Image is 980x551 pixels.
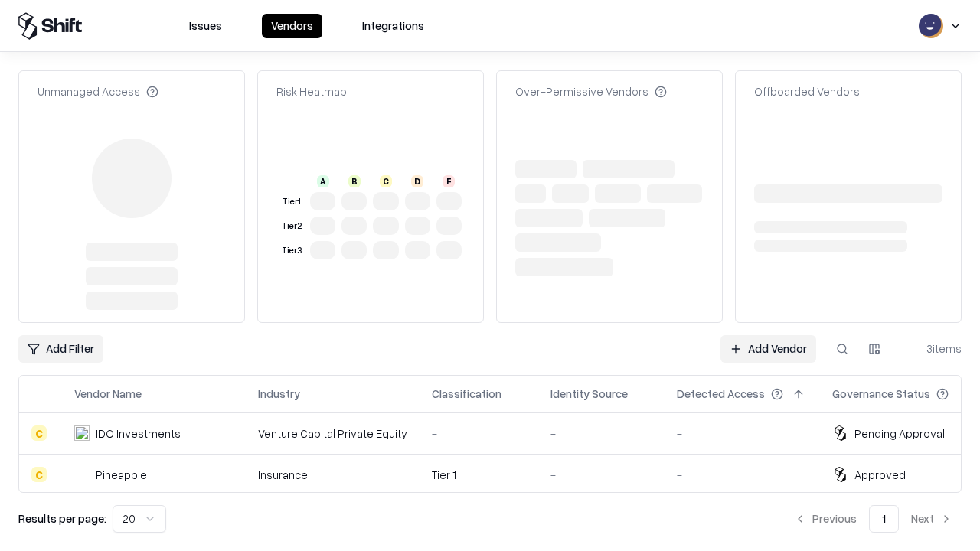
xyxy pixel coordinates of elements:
div: Venture Capital Private Equity [258,425,407,442]
div: Approved [854,467,906,483]
div: - [432,425,526,442]
div: Pineapple [96,467,147,483]
div: - [550,467,652,483]
div: C [31,425,47,441]
button: Integrations [353,14,433,38]
div: Insurance [258,467,407,483]
nav: pagination [785,505,962,533]
div: IDO Investments [96,425,181,442]
div: Vendor Name [74,386,142,402]
div: Tier 2 [279,220,304,233]
div: C [380,175,392,187]
div: Industry [258,386,300,402]
div: - [677,467,808,483]
div: - [550,425,652,442]
div: Tier 3 [279,244,304,257]
div: F [443,175,455,187]
div: Detected Access [677,386,765,402]
button: Issues [180,14,231,38]
div: Over-Permissive Vendors [515,83,667,99]
div: Classification [432,386,501,402]
div: Identity Source [550,386,628,402]
div: A [317,175,329,187]
div: Pending Approval [854,425,945,442]
div: Tier 1 [432,467,526,483]
div: Unmanaged Access [38,83,158,99]
p: Results per page: [18,510,106,527]
div: - [677,425,808,442]
div: Offboarded Vendors [754,83,860,99]
img: Pineapple [74,467,90,482]
div: B [348,175,361,187]
div: Governance Status [832,386,930,402]
div: C [31,467,47,482]
button: Add Filter [18,335,103,363]
div: D [411,175,423,187]
button: 1 [869,505,899,533]
div: 3 items [900,341,962,357]
div: Tier 1 [279,195,304,208]
button: Vendors [262,14,322,38]
img: IDO Investments [74,425,90,441]
a: Add Vendor [720,335,816,363]
div: Risk Heatmap [276,83,347,99]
